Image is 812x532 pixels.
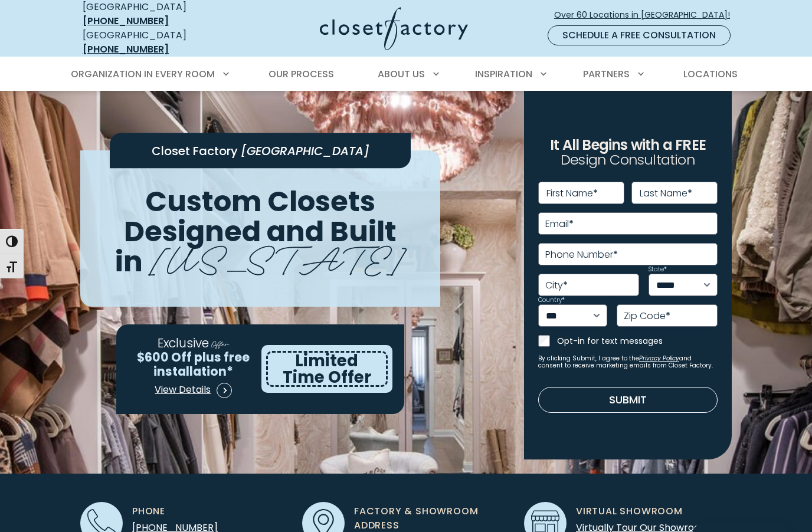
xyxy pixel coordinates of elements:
span: Exclusive [158,334,209,352]
label: Zip Code [624,311,670,321]
img: Closet Factory Logo [320,7,468,50]
label: City [545,281,568,290]
span: Design Consultation [561,150,695,170]
a: Over 60 Locations in [GEOGRAPHIC_DATA]! [554,5,740,25]
span: Virtual Showroom [576,504,683,518]
span: [GEOGRAPHIC_DATA] [241,143,369,159]
span: [US_STATE] [149,229,406,283]
span: About Us [378,67,425,81]
label: Opt-in for text messages [557,335,718,347]
span: Our Process [269,67,334,81]
div: [GEOGRAPHIC_DATA] [83,28,227,57]
span: Organization in Every Room [71,67,215,81]
a: [PHONE_NUMBER] [83,42,169,56]
label: Last Name [640,189,692,198]
a: Privacy Policy [639,354,679,363]
a: View Details [154,379,233,402]
span: View Details [155,383,211,397]
span: Inspiration [475,67,532,81]
button: Submit [538,387,718,413]
span: Designed and Built in [115,212,397,281]
a: Schedule a Free Consultation [548,25,731,45]
label: First Name [546,189,598,198]
span: It All Begins with a FREE [550,135,706,155]
label: State [649,267,667,272]
span: Locations [683,67,738,81]
span: $600 Off [137,349,192,366]
span: plus free installation* [153,349,250,380]
label: Phone Number [545,250,618,260]
span: Partners [583,67,630,81]
span: Custom Closets [145,182,375,221]
a: [PHONE_NUMBER] [83,14,169,28]
span: Limited Time Offer [283,349,371,389]
label: Country [538,297,565,303]
nav: Primary Menu [63,58,749,91]
span: Over 60 Locations in [GEOGRAPHIC_DATA]! [554,9,739,21]
small: By clicking Submit, I agree to the and consent to receive marketing emails from Closet Factory. [538,355,718,369]
span: Phone [132,504,165,518]
span: Closet Factory [152,143,238,159]
label: Email [545,219,574,229]
span: Offer [211,337,229,349]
